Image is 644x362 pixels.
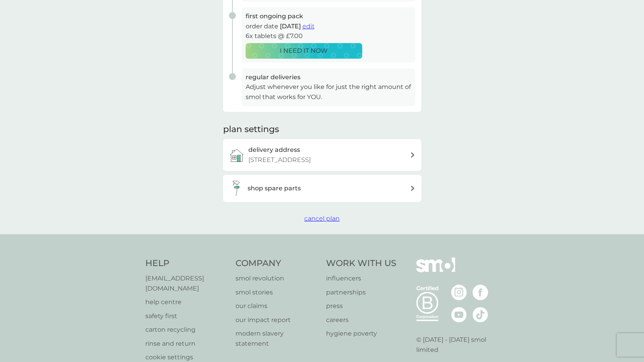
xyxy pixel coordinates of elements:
[248,183,301,193] h3: shop spare parts
[246,43,362,59] button: I NEED IT NOW
[280,23,301,30] span: [DATE]
[326,315,396,325] a: careers
[326,273,396,284] a: influencers
[246,82,412,102] p: Adjust whenever you like for just the right amount of smol that works for YOU.
[473,307,488,322] img: visit the smol Tiktok page
[416,258,455,284] img: smol
[145,258,228,270] h4: Help
[302,21,314,31] button: edit
[236,315,318,325] a: our impact report
[236,258,318,270] h4: Company
[248,155,311,165] p: [STREET_ADDRESS]
[326,329,396,339] a: hygiene poverty
[451,307,467,322] img: visit the smol Youtube page
[246,31,412,41] p: 6x tablets @ £7.00
[326,301,396,311] a: press
[304,214,340,224] button: cancel plan
[451,285,467,300] img: visit the smol Instagram page
[473,285,488,300] img: visit the smol Facebook page
[280,46,328,56] p: I NEED IT NOW
[246,21,412,31] p: order date
[304,215,340,222] span: cancel plan
[223,124,279,136] h2: plan settings
[223,139,421,171] a: delivery address[STREET_ADDRESS]
[416,335,499,355] p: © [DATE] - [DATE] smol limited
[145,311,228,321] a: safety first
[145,273,228,293] a: [EMAIL_ADDRESS][DOMAIN_NAME]
[246,11,412,21] h3: first ongoing pack
[145,297,228,307] a: help centre
[236,329,318,348] a: modern slavery statement
[248,145,300,155] h3: delivery address
[223,175,421,202] button: shop spare parts
[326,287,396,298] a: partnerships
[236,273,318,284] a: smol revolution
[145,325,228,335] a: carton recycling
[236,287,318,298] a: smol stories
[236,301,318,311] a: our claims
[302,23,314,30] span: edit
[326,258,396,270] h4: Work With Us
[145,339,228,349] a: rinse and return
[246,72,412,82] h3: regular deliveries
